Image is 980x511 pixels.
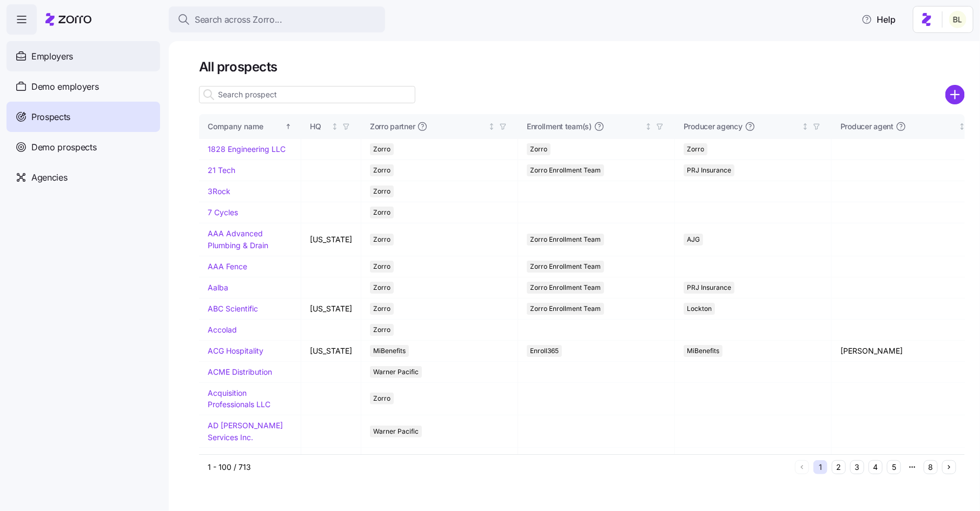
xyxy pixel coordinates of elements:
button: 1 [813,460,827,474]
a: Prospects [6,102,160,132]
span: Enroll365 [530,345,559,357]
span: Zorro [373,164,390,176]
svg: add icon [945,85,965,104]
span: Employers [31,50,73,63]
button: Help [853,9,904,30]
a: Acquisition Professionals LLC [208,388,270,409]
button: Previous page [795,460,809,474]
a: 7 Cycles [208,208,238,217]
span: Demo prospects [31,141,97,154]
th: Producer agencyNot sorted [675,114,832,139]
div: Company name [208,121,283,132]
a: Demo prospects [6,132,160,162]
span: Warner Pacific [373,426,419,437]
button: 2 [832,460,846,474]
span: Zorro partner [370,121,415,132]
span: Lockton [687,303,712,315]
span: MiBenefits [373,345,406,357]
span: Agencies [31,171,67,184]
td: [US_STATE] [301,341,361,362]
span: Producer agency [684,121,743,132]
a: AAA Fence [208,262,247,271]
th: HQNot sorted [301,114,361,139]
span: Zorro Enrollment Team [530,164,601,176]
span: Enrollment team(s) [527,121,592,132]
span: Producer agent [840,121,893,132]
span: MiBenefits [687,345,719,357]
span: Zorro [687,143,704,155]
span: Warner Pacific [373,366,419,378]
a: 1828 Engineering LLC [208,144,286,154]
span: Zorro [373,303,390,315]
span: Zorro Enrollment Team [530,234,601,245]
a: 3Rock [208,187,230,196]
div: Not sorted [645,123,652,130]
a: AD [PERSON_NAME] Services Inc. [208,421,283,442]
div: 1 - 100 / 713 [208,462,791,473]
button: 5 [887,460,901,474]
span: Zorro [373,207,390,218]
th: Zorro partnerNot sorted [361,114,518,139]
div: Not sorted [488,123,495,130]
div: Sorted ascending [284,123,292,130]
button: 8 [924,460,938,474]
div: HQ [310,121,329,132]
span: PRJ Insurance [687,282,731,294]
div: Not sorted [958,123,966,130]
a: Aalba [208,283,228,292]
input: Search prospect [199,86,415,103]
button: 4 [869,460,883,474]
span: Zorro [530,143,547,155]
a: ACME Distribution [208,367,272,376]
td: [US_STATE] [301,223,361,256]
span: AJG [687,234,700,245]
div: Not sorted [331,123,339,130]
td: [US_STATE] [301,298,361,320]
h1: All prospects [199,58,965,75]
button: Search across Zorro... [169,6,385,32]
span: Zorro [373,393,390,404]
button: 3 [850,460,864,474]
span: Zorro [373,324,390,336]
a: Accolad [208,325,237,334]
a: AAA Advanced Plumbing & Drain [208,229,268,250]
span: Zorro [373,185,390,197]
span: PRJ Insurance [687,164,731,176]
span: Zorro Enrollment Team [530,303,601,315]
a: Demo employers [6,71,160,102]
img: 2fabda6663eee7a9d0b710c60bc473af [949,11,966,28]
a: ABC Scientific [208,304,258,313]
span: Search across Zorro... [195,13,282,26]
span: Zorro Enrollment Team [530,261,601,273]
span: Help [862,13,896,26]
span: Zorro [373,234,390,245]
div: Not sorted [802,123,809,130]
a: Agencies [6,162,160,193]
a: Advanced Wireless Communications [208,453,276,474]
a: 21 Tech [208,165,235,175]
span: Zorro [373,143,390,155]
button: Next page [942,460,956,474]
th: Company nameSorted ascending [199,114,301,139]
span: Zorro [373,282,390,294]
a: ACG Hospitality [208,346,263,355]
a: Employers [6,41,160,71]
span: Zorro Enrollment Team [530,282,601,294]
th: Enrollment team(s)Not sorted [518,114,675,139]
span: Zorro [373,261,390,273]
span: Prospects [31,110,70,124]
span: Demo employers [31,80,99,94]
